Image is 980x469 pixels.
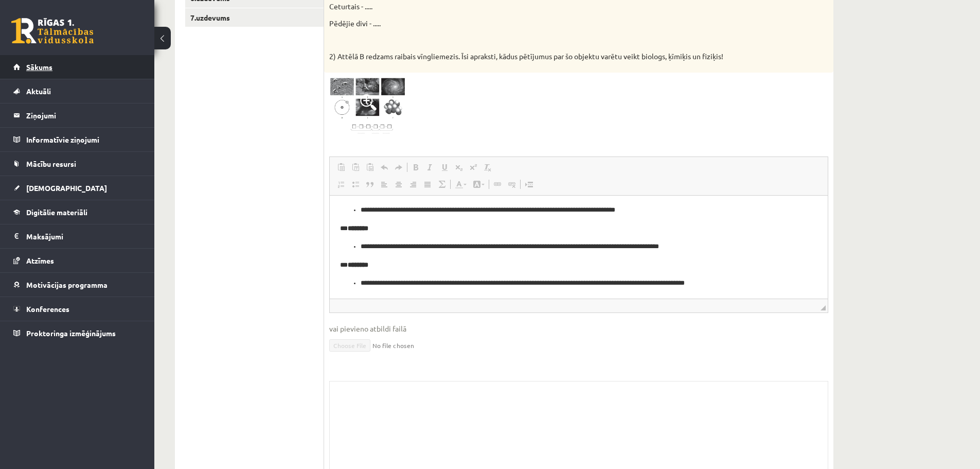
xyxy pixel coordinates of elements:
[348,178,363,191] a: Ievietot/noņemt sarakstu ar aizzīmēm
[13,128,141,151] a: Informatīvie ziņojumi
[377,178,391,191] a: Izlīdzināt pa kreisi
[452,161,466,174] a: Apakšraksts
[13,55,141,79] a: Sākums
[363,178,377,191] a: Bloka citāts
[334,161,348,174] a: Ielīmēt (vadīšanas taustiņš+V)
[13,176,141,200] a: [DEMOGRAPHIC_DATA]
[13,200,141,224] a: Digitālie materiāli
[26,256,54,265] span: Atzīmes
[26,207,87,217] span: Digitālie materiāli
[26,304,69,314] span: Konferences
[13,79,141,103] a: Aktuāli
[11,18,94,44] a: Rīgas 1. Tālmācības vidusskola
[26,159,76,168] span: Mācību resursi
[420,178,435,191] a: Izlīdzināt malas
[13,321,141,345] a: Proktoringa izmēģinājums
[329,1,777,12] p: Ceturtais - .....
[26,62,52,72] span: Sākums
[391,161,406,174] a: Atkārtot (vadīšanas taustiņš+Y)
[423,161,437,174] a: Slīpraksts (vadīšanas taustiņš+I)
[408,161,423,174] a: Treknraksts (vadīšanas taustiņš+B)
[329,323,828,334] span: vai pievieno atbildi failā
[437,161,452,174] a: Pasvītrojums (vadīšanas taustiņš+U)
[348,161,363,174] a: Ievietot kā vienkāršu tekstu (vadīšanas taustiņš+pārslēgšanas taustiņš+V)
[13,249,141,272] a: Atzīmes
[490,178,505,191] a: Saite (vadīšanas taustiņš+K)
[334,178,348,191] a: Ievietot/noņemt numurētu sarakstu
[329,51,777,62] p: 2) Attēlā B redzams raibais vīngliemezis. Īsi apraksti, kādus pētījumus par šo objektu varētu vei...
[13,152,141,176] a: Mācību resursi
[13,224,141,248] a: Maksājumi
[470,178,488,191] a: Fona krāsa
[435,178,449,191] a: Math
[391,178,406,191] a: Centrēti
[26,183,107,193] span: [DEMOGRAPHIC_DATA]
[330,196,828,299] iframe: Bagātinātā teksta redaktors, wiswyg-editor-user-answer-47024995904140
[26,280,108,289] span: Motivācijas programma
[466,161,480,174] a: Augšraksts
[13,103,141,127] a: Ziņojumi
[329,18,777,29] p: Pēdējie divi - .....
[26,103,141,127] legend: Ziņojumi
[26,328,116,338] span: Proktoringa izmēģinājums
[13,273,141,297] a: Motivācijas programma
[522,178,536,191] a: Ievietot lapas pārtraukumu drukai
[821,305,826,310] span: Mērogot
[26,128,141,151] legend: Informatīvie ziņojumi
[329,78,406,136] img: z2.jpg
[505,178,519,191] a: Atsaistīt
[13,297,141,321] a: Konferences
[363,161,377,174] a: Ievietot no Worda
[26,86,51,96] span: Aktuāli
[377,161,391,174] a: Atcelt (vadīšanas taustiņš+Z)
[406,178,420,191] a: Izlīdzināt pa labi
[185,8,324,27] a: 7.uzdevums
[480,161,495,174] a: Noņemt stilus
[26,224,141,248] legend: Maksājumi
[452,178,470,191] a: Teksta krāsa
